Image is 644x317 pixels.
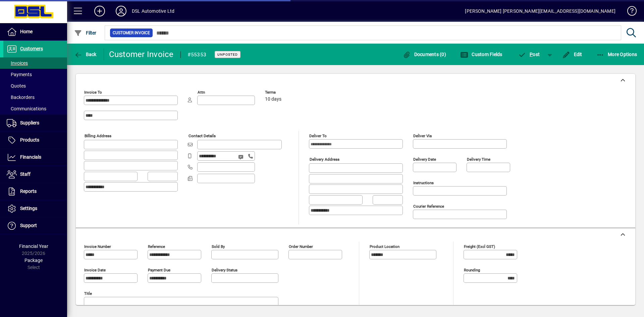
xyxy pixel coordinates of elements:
span: Settings [20,206,37,211]
span: Financial Year [19,244,48,249]
span: Suppliers [20,120,39,125]
button: Add [89,5,110,17]
span: Customer Invoice [113,30,150,36]
a: Quotes [3,80,67,92]
div: DSL Automotive Ltd [132,6,174,16]
span: Products [20,137,39,143]
span: Filter [74,30,97,36]
mat-label: Delivery time [467,157,490,162]
mat-label: Delivery date [413,157,436,162]
mat-label: Instructions [413,180,434,185]
button: Filter [72,27,98,39]
mat-label: Deliver via [413,134,432,138]
span: Support [20,223,37,228]
span: Terms [265,90,305,95]
span: Invoices [7,60,28,66]
span: Communications [7,106,46,111]
button: Custom Fields [459,48,504,60]
a: Payments [3,69,67,80]
a: Reports [3,183,67,200]
span: Customers [20,46,43,51]
span: Staff [20,171,31,177]
span: Package [24,258,43,263]
a: Knowledge Base [622,1,636,23]
a: Backorders [3,92,67,103]
a: Suppliers [3,115,67,131]
mat-label: Title [84,291,92,296]
mat-label: Product location [370,244,399,249]
span: Payments [7,72,32,77]
mat-label: Payment due [148,268,170,272]
app-page-header-button: Back [67,48,104,60]
button: Post [515,48,543,60]
button: Documents (0) [401,48,448,60]
a: Invoices [3,57,67,69]
span: Reports [20,189,37,194]
mat-label: Sold by [212,244,225,249]
div: [PERSON_NAME] [PERSON_NAME][EMAIL_ADDRESS][DOMAIN_NAME] [465,6,615,16]
a: Communications [3,103,67,114]
mat-label: Invoice number [84,244,111,249]
a: Financials [3,149,67,166]
span: Backorders [7,95,35,100]
a: Support [3,217,67,234]
span: Quotes [7,83,26,89]
a: Home [3,23,67,40]
mat-label: Rounding [464,268,480,272]
mat-label: Freight (excl GST) [464,244,495,249]
span: More Options [596,52,637,57]
mat-label: Attn [198,90,205,95]
button: More Options [595,48,639,60]
mat-label: Reference [148,244,165,249]
span: Edit [562,52,582,57]
button: Edit [560,48,584,60]
a: Staff [3,166,67,183]
span: Home [20,29,33,34]
a: Settings [3,200,67,217]
button: Profile [110,5,132,17]
mat-label: Courier Reference [413,204,444,209]
span: Custom Fields [460,52,502,57]
span: Documents (0) [402,52,446,57]
div: #55353 [187,49,207,60]
span: P [530,52,533,57]
button: Back [72,48,98,60]
mat-label: Order number [289,244,313,249]
a: Products [3,132,67,149]
span: 10 days [265,97,281,102]
button: Send SMS [233,149,250,165]
div: Customer Invoice [109,49,174,60]
span: ost [518,52,540,57]
mat-label: Delivery status [212,268,237,272]
span: Back [74,52,97,57]
span: Unposted [217,52,238,57]
mat-label: Deliver To [309,134,327,138]
span: Financials [20,154,41,160]
mat-label: Invoice To [84,90,102,95]
mat-label: Invoice date [84,268,106,272]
